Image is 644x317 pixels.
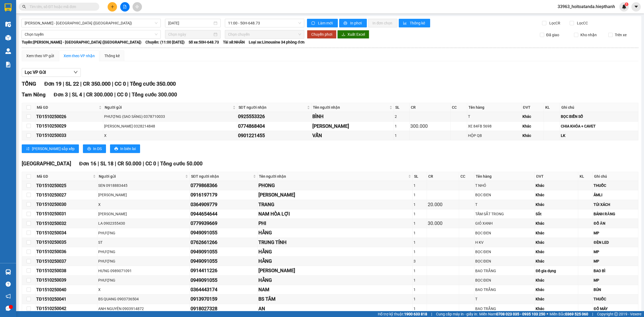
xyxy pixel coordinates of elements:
[536,239,577,245] div: Khác
[427,172,459,181] th: CR
[337,30,369,39] button: downloadXuất Excel
[26,53,54,59] div: Xem theo VP gửi
[258,210,412,218] div: NAM HÒA LỢI
[410,122,450,130] div: 300.000
[98,277,189,283] div: PHƯỢNG
[98,161,99,167] span: |
[237,112,312,121] td: 0925553326
[594,211,637,217] div: BÁNH RĂNG
[191,210,257,218] div: 0944654644
[414,268,426,274] div: 1
[22,161,71,167] span: [GEOGRAPHIC_DATA]
[544,103,560,112] th: KL
[368,19,397,27] button: In đơn chọn
[536,202,577,207] div: Khác
[625,2,628,6] sup: 1
[190,294,258,304] td: 0913970159
[468,133,521,139] div: HỘP QB
[191,248,257,256] div: 0949091055
[79,161,96,167] span: Đơn 16
[259,173,407,179] span: Tên người nhận
[190,190,258,200] td: 0916197179
[258,190,413,200] td: BẢO CHINH
[35,228,97,238] td: TĐ1510250034
[395,133,408,139] div: 1
[36,113,102,120] div: TĐ1510250026
[414,192,426,198] div: 1
[536,249,577,255] div: Khác
[342,32,345,37] span: download
[536,287,577,293] div: Khác
[594,287,637,293] div: BÚN
[191,229,257,236] div: 0949091055
[307,30,336,39] button: Chuyển phơi
[108,2,117,12] button: plus
[258,209,413,219] td: NAM HÒA LỢI
[347,31,365,37] span: Xuất Excel
[98,258,189,264] div: PHƯỢNG
[622,4,627,9] img: icon-new-feature
[190,228,258,238] td: 0949091055
[135,5,139,9] span: aim
[83,144,106,153] button: printerIn DS
[403,21,408,25] span: bar-chart
[414,296,426,302] div: 1
[98,249,189,255] div: PHƯỢNG
[26,147,30,151] span: sort-ascending
[475,230,534,236] div: BỌC ĐEN
[594,296,637,302] div: THUỐC
[190,304,258,314] td: 0918027328
[258,229,412,236] div: HẰNG
[414,220,426,226] div: 1
[25,69,46,76] span: Lọc VP Gửi
[594,230,637,236] div: MP
[475,258,534,264] div: BỌC ĐEN
[6,294,11,299] span: notification
[115,161,116,167] span: |
[191,257,257,265] div: 0949091055
[191,182,257,189] div: 0779868366
[312,131,394,140] td: VẤN
[36,123,102,129] div: TĐ1510250029
[44,81,61,87] span: Đơn 19
[98,230,189,236] div: PHƯỢNG
[22,81,36,87] span: TỔNG
[30,4,93,10] input: Tìm tên, số ĐT hoặc mã đơn
[475,277,534,283] div: BỌC ĐEN
[189,39,219,45] span: Số xe: 50H-648.73
[575,20,589,26] span: Lọc CC
[467,103,522,112] th: Tên hàng
[5,35,11,41] img: warehouse-icon
[536,277,577,283] div: Khác
[312,132,393,139] div: VẤN
[578,172,593,181] th: KL
[86,92,113,98] span: CR 300.000
[72,92,82,98] span: SL 4
[117,92,128,98] span: CC 0
[87,147,91,151] span: printer
[190,209,258,219] td: 0944654644
[414,211,426,217] div: 1
[35,219,97,228] td: TĐ1510250032
[98,220,189,226] div: LA 0902355430
[37,173,92,179] span: Mã GD
[191,191,257,199] div: 0916197179
[593,172,638,181] th: Ghi chú
[190,200,258,209] td: 0364909779
[475,287,534,293] div: BAO TRẮNG
[414,239,426,245] div: 1
[80,81,82,87] span: |
[36,220,96,227] div: TĐ1510250032
[98,211,189,217] div: [PERSON_NAME]
[395,114,408,119] div: 2
[35,257,97,266] td: TĐ1510250037
[536,230,577,236] div: Khác
[238,132,310,139] div: 0901221455
[35,181,97,190] td: TĐ1510250025
[249,39,305,45] span: Loại xe: Limousine 34 phòng đơn
[104,123,236,129] div: [PERSON_NAME] 0328214848
[111,5,114,9] span: plus
[114,92,116,98] span: |
[634,4,639,9] span: caret-down
[258,181,413,190] td: PHONG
